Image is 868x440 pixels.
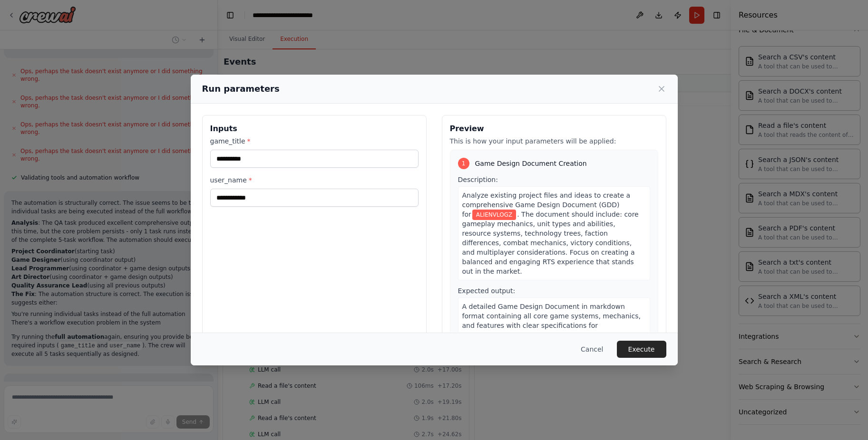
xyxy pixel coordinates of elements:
label: game_title [210,136,419,146]
span: Description: [458,176,498,183]
span: Expected output: [458,287,516,295]
span: . The document should include: core gameplay mechanics, unit types and abilities, resource system... [462,210,639,275]
span: Game Design Document Creation [475,159,587,168]
h2: Run parameters [202,82,280,96]
div: 1 [458,158,469,169]
label: user_name [210,175,419,185]
h3: Preview [450,123,658,134]
span: A detailed Game Design Document in markdown format containing all core game systems, mechanics, a... [462,303,641,348]
span: Analyze existing project files and ideas to create a comprehensive Game Design Document (GDD) for [462,191,631,218]
button: Cancel [573,341,611,358]
h3: Inputs [210,123,419,134]
button: Execute [617,341,666,358]
p: This is how your input parameters will be applied: [450,136,658,146]
span: Variable: game_title [472,210,516,220]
